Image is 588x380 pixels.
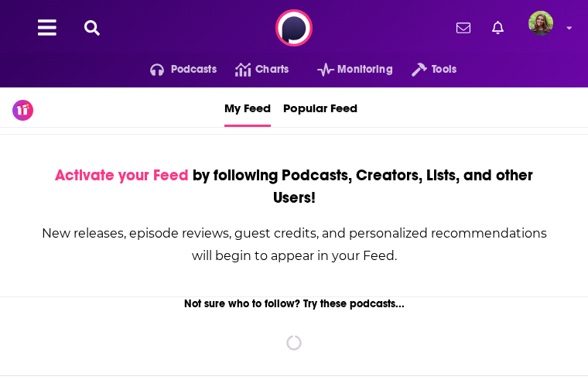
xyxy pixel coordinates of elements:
span: Charts [255,59,289,80]
span: Logged in as reagan34226 [528,11,553,36]
div: by following Podcasts, Creators, Lists, and other Users! [38,164,550,209]
button: open menu [299,57,393,82]
a: Show notifications dropdown [450,15,477,41]
a: Charts [217,57,289,82]
a: Logged in as reagan34226 [528,11,562,45]
a: Popular Feed [283,87,357,127]
span: Monitoring [337,59,392,80]
span: Activate your Feed [55,166,189,185]
span: Podcasts [171,59,217,80]
span: Tools [432,59,456,80]
a: My Feed [224,87,271,127]
button: open menu [393,57,456,82]
button: open menu [132,57,217,82]
img: User Profile [528,11,553,36]
img: Podchaser - Follow, Share and Rate Podcasts [275,9,313,46]
div: New releases, episode reviews, guest credits, and personalized recommendations will begin to appe... [38,222,550,267]
span: Popular Feed [283,91,357,125]
span: My Feed [224,91,271,125]
a: Show notifications dropdown [486,15,510,41]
